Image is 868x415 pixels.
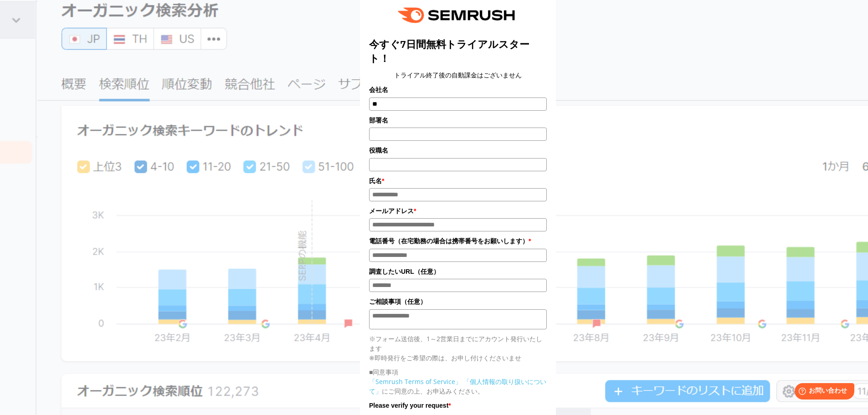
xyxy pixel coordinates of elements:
[369,297,547,307] label: ご相談事項（任意）
[369,206,547,216] label: メールアドレス
[369,115,547,125] label: 部署名
[369,377,547,396] p: にご同意の上、お申込みください。
[369,400,547,410] label: Please verify your request
[369,70,547,80] center: トライアル終了後の自動課金はございません
[369,236,547,246] label: 電話番号（在宅勤務の場合は携帯番号をお願いします）
[369,85,547,95] label: 会社名
[369,145,547,155] label: 役職名
[369,377,462,386] a: 「Semrush Terms of Service」
[787,379,858,405] iframe: Help widget launcher
[369,37,547,66] title: 今すぐ7日間無料トライアルスタート！
[369,367,547,377] p: ■同意事項
[369,377,546,395] a: 「個人情報の取り扱いについて」
[369,334,547,363] p: ※フォーム送信後、1～2営業日までにアカウント発行いたします ※即時発行をご希望の際は、お申し付けくださいませ
[369,176,547,186] label: 氏名
[369,266,547,277] label: 調査したいURL（任意）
